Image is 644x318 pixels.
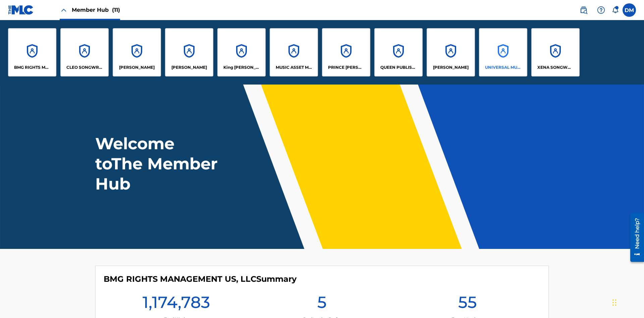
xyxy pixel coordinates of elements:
a: AccountsBMG RIGHTS MANAGEMENT US, LLC [8,28,56,76]
a: Accounts[PERSON_NAME] [165,28,213,76]
p: XENA SONGWRITER [537,64,574,70]
a: AccountsCLEO SONGWRITER [60,28,109,76]
p: RONALD MCTESTERSON [433,64,469,70]
p: QUEEN PUBLISHA [380,64,417,70]
span: Member Hub [72,6,120,14]
p: EYAMA MCSINGER [171,64,207,70]
a: AccountsMUSIC ASSET MANAGEMENT (MAM) [270,28,318,76]
p: BMG RIGHTS MANAGEMENT US, LLC [14,64,51,70]
div: Notifications [612,7,619,13]
div: Drag [612,293,616,313]
a: Accounts[PERSON_NAME] [427,28,475,76]
p: UNIVERSAL MUSIC PUB GROUP [485,64,522,70]
p: PRINCE MCTESTERSON [328,64,365,70]
a: Accounts[PERSON_NAME] [113,28,161,76]
a: Public Search [577,3,590,17]
h1: 1,174,783 [143,292,210,316]
p: ELVIS COSTELLO [119,64,155,70]
a: AccountsQUEEN PUBLISHA [374,28,423,76]
p: King McTesterson [223,64,260,70]
img: help [597,6,605,14]
div: Help [594,3,608,17]
h1: Welcome to The Member Hub [95,134,221,194]
h1: 55 [458,292,477,316]
a: AccountsPRINCE [PERSON_NAME] [322,28,370,76]
iframe: Resource Center [625,210,644,265]
img: Close [60,6,68,14]
span: (11) [112,7,120,13]
h4: BMG RIGHTS MANAGEMENT US, LLC [104,274,297,284]
a: AccountsXENA SONGWRITER [531,28,580,76]
img: MLC Logo [8,5,34,15]
h1: 5 [317,292,327,316]
p: CLEO SONGWRITER [66,64,103,70]
p: MUSIC ASSET MANAGEMENT (MAM) [276,64,312,70]
img: search [580,6,588,14]
iframe: Chat Widget [610,286,644,318]
a: AccountsUNIVERSAL MUSIC PUB GROUP [479,28,527,76]
a: AccountsKing [PERSON_NAME] [217,28,266,76]
div: User Menu [623,3,636,17]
